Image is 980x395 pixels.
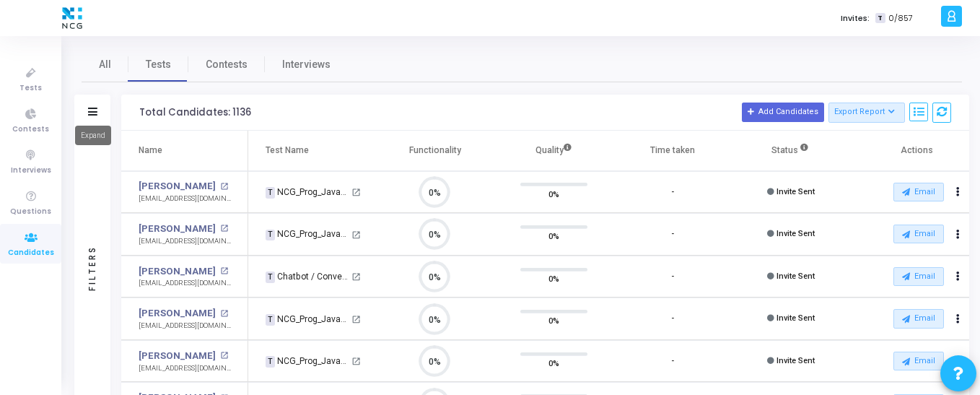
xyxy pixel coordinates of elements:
[742,103,824,121] button: Add Candidates
[548,272,559,286] span: 0%
[828,103,906,123] button: Export Report
[732,131,851,171] th: Status
[351,272,361,282] mat-icon: open_in_new
[86,188,99,347] div: Filters
[266,186,349,199] div: NCG_Prog_JavaFS_2025_Test
[776,356,815,365] span: Invite Sent
[776,187,815,196] span: Invite Sent
[893,267,944,286] button: Email
[220,267,228,275] mat-icon: open_in_new
[893,352,944,370] button: Email
[841,12,870,25] label: Invites:
[139,142,162,158] div: Name
[948,266,968,287] button: Actions
[893,225,944,243] button: Email
[650,142,695,158] div: Time taken
[888,12,913,25] span: 0/857
[875,13,885,24] span: T
[948,182,968,202] button: Actions
[548,186,559,201] span: 0%
[266,356,275,368] span: T
[893,183,944,201] button: Email
[671,355,674,368] div: -
[351,315,361,324] mat-icon: open_in_new
[351,188,361,197] mat-icon: open_in_new
[671,228,674,240] div: -
[266,270,349,283] div: Chatbot / Conversational AI Engineer Assessment
[671,271,674,283] div: -
[548,356,559,370] span: 0%
[220,225,228,233] mat-icon: open_in_new
[776,313,815,323] span: Invite Sent
[10,206,51,218] span: Questions
[206,57,248,72] span: Contests
[139,107,251,118] div: Total Candidates: 1136
[139,222,216,236] a: [PERSON_NAME]
[494,131,613,171] th: Quality
[548,313,559,328] span: 0%
[220,183,228,191] mat-icon: open_in_new
[139,278,233,289] div: [EMAIL_ADDRESS][DOMAIN_NAME]
[139,236,233,247] div: [EMAIL_ADDRESS][DOMAIN_NAME]
[220,310,228,318] mat-icon: open_in_new
[851,131,970,171] th: Actions
[266,187,275,199] span: T
[776,229,815,238] span: Invite Sent
[548,229,559,243] span: 0%
[266,272,275,283] span: T
[11,165,51,177] span: Interviews
[139,194,233,204] div: [EMAIL_ADDRESS][DOMAIN_NAME]
[139,179,216,194] a: [PERSON_NAME]
[266,227,349,240] div: NCG_Prog_JavaFS_2025_Test
[893,309,944,328] button: Email
[139,306,216,321] a: [PERSON_NAME]
[12,123,49,136] span: Contests
[266,314,275,326] span: T
[220,352,228,360] mat-icon: open_in_new
[75,126,111,145] div: Expand
[146,57,171,72] span: Tests
[19,82,42,95] span: Tests
[948,309,968,329] button: Actions
[139,363,233,374] div: [EMAIL_ADDRESS][DOMAIN_NAME]
[948,225,968,245] button: Actions
[671,313,674,325] div: -
[351,357,361,366] mat-icon: open_in_new
[139,349,216,363] a: [PERSON_NAME]
[776,272,815,281] span: Invite Sent
[8,247,54,259] span: Candidates
[58,4,86,32] img: logo
[351,230,361,240] mat-icon: open_in_new
[266,230,275,241] span: T
[376,131,495,171] th: Functionality
[99,57,111,72] span: All
[266,355,349,368] div: NCG_Prog_JavaFS_2025_Test
[282,57,331,72] span: Interviews
[139,264,216,279] a: [PERSON_NAME]
[139,321,233,331] div: [EMAIL_ADDRESS][DOMAIN_NAME]
[248,131,375,171] th: Test Name
[671,186,674,199] div: -
[266,313,349,326] div: NCG_Prog_JavaFS_2025_Test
